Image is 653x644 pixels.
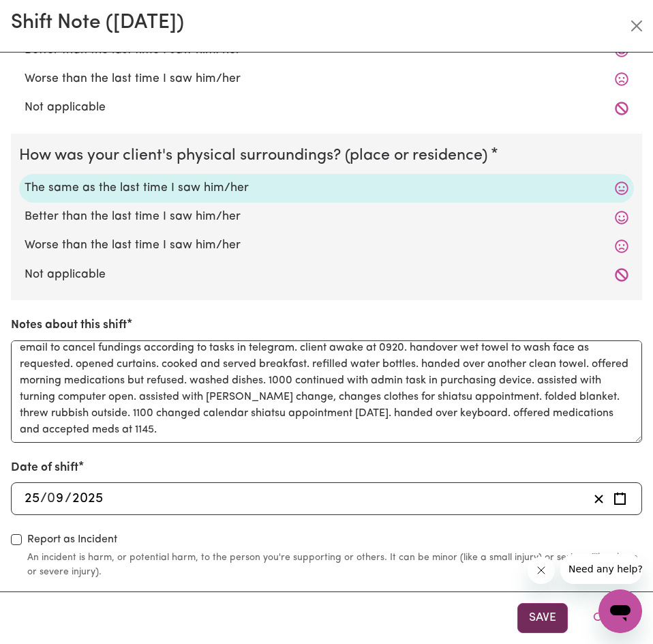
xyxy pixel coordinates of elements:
[25,237,628,254] label: Worse than the last time I saw him/her
[65,491,72,506] span: /
[588,488,609,509] button: Clear date of shift
[24,488,40,509] input: --
[609,488,631,509] button: Enter the date of shift
[48,488,65,509] input: --
[11,340,642,443] textarea: 0900 arrived on shift read over handover notes. hung waterproof mattress outdoors as requested by...
[528,557,555,584] iframe: Close message
[11,11,184,35] h2: Shift Note ( [DATE] )
[11,459,78,477] label: Date of shift
[581,603,642,633] button: Close
[560,554,642,584] iframe: Message from company
[27,531,117,548] label: Report as Incident
[25,99,628,117] label: Not applicable
[517,603,568,633] button: Save
[27,551,642,579] small: An incident is harm, or potential harm, to the person you're supporting or others. It can be mino...
[47,492,55,506] span: 0
[626,15,648,37] button: Close
[25,266,628,284] label: Not applicable
[598,589,642,633] iframe: Button to launch messaging window
[40,491,47,506] span: /
[72,488,104,509] input: ----
[19,145,493,169] legend: How was your client's physical surroundings? (place or residence)
[8,10,82,20] span: Need any help?
[25,208,628,226] label: Better than the last time I saw him/her
[25,70,628,88] label: Worse than the last time I saw him/her
[11,317,127,334] label: Notes about this shift
[25,179,628,197] label: The same as the last time I saw him/her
